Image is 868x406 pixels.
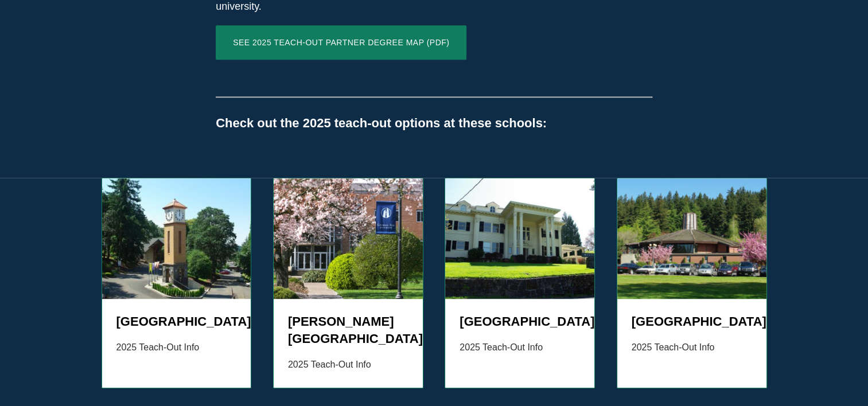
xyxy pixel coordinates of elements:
[288,357,408,373] p: 2025 Teach-Out Info
[288,313,408,348] h5: [PERSON_NAME][GEOGRAPHIC_DATA]
[116,313,237,330] h5: [GEOGRAPHIC_DATA]
[216,115,652,132] h5: Check out the 2025 teach-out options at these schools:
[445,178,594,299] img: Western Seminary
[617,178,767,388] a: mcguire_auditorium_at_warner_pacific_college_-_portland_oregon [GEOGRAPHIC_DATA] 2025 Teach-Out Info
[632,313,752,330] h5: [GEOGRAPHIC_DATA]
[102,178,252,388] a: By M.O. Stevens - Own work, CC BY-SA 3.0, https://commons.wikimedia.org/w/index.php?curid=7469256...
[445,178,595,388] a: By M.O. Stevens - Own work, CC BY-SA 3.0, https://commons.wikimedia.org/w/index.php?curid=1920983...
[273,178,423,388] a: Cherry_blossoms_George_Fox [PERSON_NAME][GEOGRAPHIC_DATA] 2025 Teach-Out Info
[102,178,251,299] img: By M.O. Stevens - Own work, CC BY-SA 3.0, https://commons.wikimedia.org/w/index.php?curid=7469256
[216,25,466,60] a: SEE 2025 TEACH-OUT PARTNER DEGREE MAP (PDF)
[116,339,237,356] p: 2025 Teach-Out Info
[274,178,423,299] img: Cherry_blossoms_George_Fox
[632,339,752,356] p: 2025 Teach-Out Info
[617,178,766,299] img: mcguire_auditorium_at_warner_pacific_college_-_portland_oregon
[460,313,580,330] h5: [GEOGRAPHIC_DATA]
[460,339,580,356] p: 2025 Teach-Out Info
